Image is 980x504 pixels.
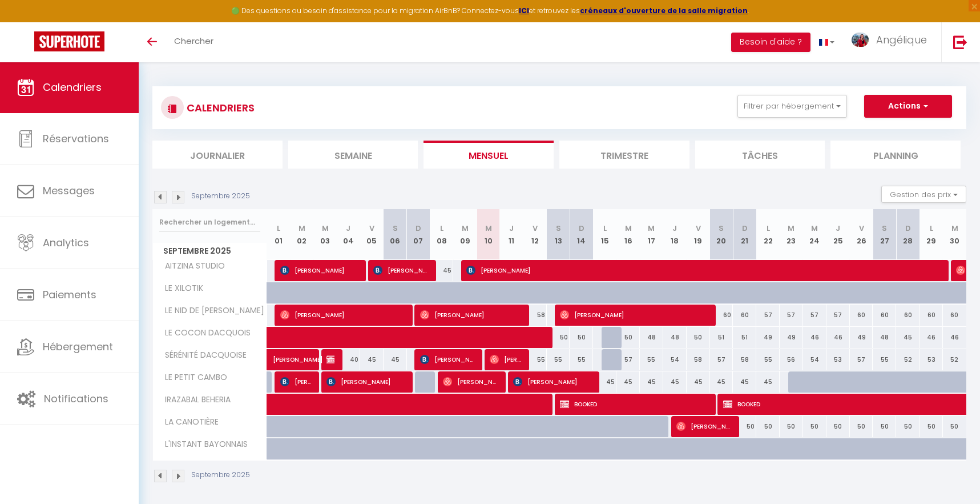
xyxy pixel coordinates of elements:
th: 08 [430,209,453,260]
abbr: J [836,223,840,234]
a: créneaux d'ouverture de la salle migration [580,6,748,15]
div: 55 [523,349,547,370]
li: Journalier [152,141,283,169]
abbr: J [672,223,677,234]
div: 57 [616,349,640,370]
abbr: L [603,223,607,234]
abbr: D [579,223,584,234]
a: ICI [519,6,529,15]
th: 20 [710,209,733,260]
th: 14 [570,209,593,260]
abbr: S [393,223,398,234]
div: 45 [593,371,616,393]
div: 60 [733,305,756,326]
abbr: S [719,223,724,234]
div: 58 [733,349,756,370]
abbr: M [788,223,795,234]
abbr: V [859,223,864,234]
span: Paiements [43,287,96,302]
button: Actions [864,95,952,118]
abbr: V [369,223,374,234]
div: 45 [756,371,780,393]
div: 53 [826,349,850,370]
abbr: L [277,223,280,234]
abbr: V [533,223,538,234]
div: 50 [687,327,710,348]
span: [PERSON_NAME] [443,371,498,393]
button: Gestion des prix [881,186,966,203]
div: 58 [523,305,547,326]
th: 30 [943,209,966,260]
abbr: D [905,223,911,234]
th: 09 [453,209,477,260]
li: Planning [830,141,961,169]
div: 46 [826,327,850,348]
th: 02 [290,209,313,260]
div: 55 [640,349,663,370]
a: [PERSON_NAME] [267,349,291,371]
div: 46 [803,327,826,348]
th: 29 [919,209,943,260]
button: Besoin d'aide ? [731,33,810,52]
span: Chercher [174,35,213,47]
h3: CALENDRIERS [184,95,255,121]
span: Septembre 2025 [153,243,267,259]
abbr: L [440,223,443,234]
span: BOOKED [560,393,708,415]
div: 60 [873,305,896,326]
span: [PERSON_NAME] [PERSON_NAME] [420,349,475,370]
th: 19 [687,209,710,260]
span: [PERSON_NAME] [280,371,312,393]
th: 28 [896,209,919,260]
th: 13 [547,209,570,260]
div: 45 [430,260,453,281]
div: 54 [803,349,826,370]
div: 50 [873,416,896,437]
span: LA CANOTIÈRE [155,416,221,429]
span: [PERSON_NAME] [280,259,358,281]
div: 57 [850,349,873,370]
span: [PERSON_NAME] [676,415,731,437]
img: ... [852,33,869,47]
div: 50 [943,416,966,437]
div: 50 [756,416,780,437]
div: 50 [826,416,850,437]
abbr: L [930,223,933,234]
abbr: J [346,223,350,234]
span: L'INSTANT BAYONNAIS [155,438,251,451]
th: 24 [803,209,826,260]
abbr: D [742,223,748,234]
th: 06 [384,209,407,260]
div: 45 [616,371,640,393]
span: LE NID DE [PERSON_NAME] [155,305,267,317]
div: 45 [360,349,384,370]
span: LE PETIT CAMBO [155,371,230,384]
span: Messages [43,183,95,198]
div: 45 [384,349,407,370]
th: 17 [640,209,663,260]
div: 45 [896,327,919,348]
div: 55 [570,349,593,370]
span: [PERSON_NAME] [513,371,591,393]
div: 58 [687,349,710,370]
span: Angélique [876,33,927,47]
div: 50 [919,416,943,437]
span: [PERSON_NAME] [490,349,521,370]
span: Hébergement [43,339,113,354]
div: 45 [640,371,663,393]
th: 18 [663,209,687,260]
div: 57 [803,305,826,326]
th: 25 [826,209,850,260]
span: [PERSON_NAME] [466,259,942,281]
th: 16 [616,209,640,260]
span: [PERSON_NAME] [560,304,708,326]
div: 50 [733,416,756,437]
div: 52 [943,349,966,370]
span: [PERSON_NAME] [373,259,428,281]
img: Super Booking [34,31,104,51]
div: 53 [919,349,943,370]
th: 07 [407,209,430,260]
p: Septembre 2025 [191,191,250,202]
